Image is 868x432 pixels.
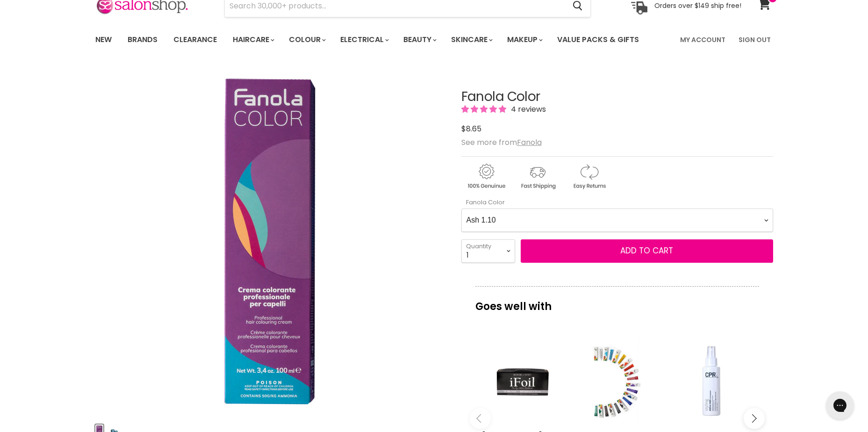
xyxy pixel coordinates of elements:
[821,388,859,423] iframe: Gorgias live chat messenger
[500,30,548,50] a: Makeup
[461,104,508,115] span: 5.00 stars
[84,26,785,53] nav: Main
[333,30,395,50] a: Electrical
[550,30,646,50] a: Value Packs & Gifts
[517,137,542,148] a: Fanola
[674,30,731,50] a: My Account
[88,26,660,53] ul: Main menu
[95,66,445,416] div: Fanola Color image. Click or Scroll to Zoom.
[513,162,562,191] img: shipping.gif
[461,137,542,148] span: See more from
[461,123,481,134] span: $8.65
[733,30,776,50] a: Sign Out
[282,30,331,50] a: Colour
[396,30,442,50] a: Beauty
[461,239,515,263] select: Quantity
[226,30,280,50] a: Haircare
[461,198,505,207] label: Fanola Color
[475,286,759,317] p: Goes well with
[564,162,614,191] img: returns.gif
[620,245,673,256] span: Add to cart
[88,30,119,50] a: New
[166,30,224,50] a: Clearance
[521,239,773,263] button: Add to cart
[444,30,498,50] a: Skincare
[461,162,511,191] img: genuine.gif
[654,1,741,10] p: Orders over $149 ship free!
[224,77,316,404] img: Fanola Color
[508,104,546,115] span: 4 reviews
[461,90,773,104] h1: Fanola Color
[121,30,165,50] a: Brands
